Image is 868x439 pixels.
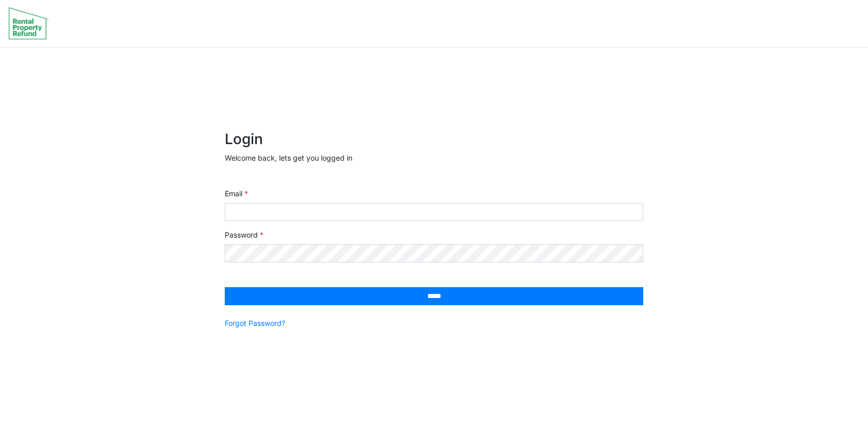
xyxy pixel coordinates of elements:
label: Email [225,188,248,199]
h2: Login [225,131,643,148]
img: spp logo [8,7,49,40]
p: Welcome back, lets get you logged in [225,152,643,163]
a: Forgot Password? [225,318,285,328]
label: Password [225,229,263,240]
